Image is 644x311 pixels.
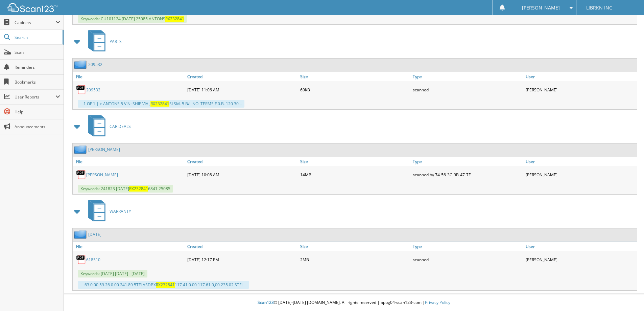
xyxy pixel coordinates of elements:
[7,3,57,12] img: scan123-logo-white.svg
[15,49,60,55] span: Scan
[74,145,88,154] img: folder2.png
[524,157,637,166] a: User
[586,6,612,10] span: LIBRKN INC
[86,257,100,263] a: 618510
[425,299,450,305] a: Privacy Policy
[78,281,249,289] div: ....63 0.00 59.26 0.00 241.89 5TFLASDBX 117.41 0.00 117.61 0,00 235.02 STFL...
[73,72,186,81] a: File
[524,253,637,266] div: [PERSON_NAME]
[110,208,131,214] span: WARRANTY
[74,60,88,69] img: folder2.png
[73,157,186,166] a: File
[110,124,131,129] span: CAR DEALS
[186,157,299,166] a: Created
[76,170,86,180] img: PDF.png
[524,83,637,96] div: [PERSON_NAME]
[129,186,148,192] span: RX232841
[78,100,244,108] div: ...1 OF 1 | > ANTONS 5 VIN: SHIP VIA , SLSM. 5 B/L NO. TERMS F.0.B. 120 30...
[15,79,60,85] span: Bookmarks
[156,282,175,288] span: RX232841
[78,185,173,193] span: Keywords: 241823 [DATE] 6841 25085
[299,83,411,96] div: 69KB
[88,231,101,237] a: [DATE]
[15,124,60,130] span: Announcements
[15,64,60,70] span: Reminders
[522,6,560,10] span: [PERSON_NAME]
[411,253,524,266] div: scanned
[411,242,524,251] a: Type
[88,147,120,152] a: [PERSON_NAME]
[165,16,184,22] span: RX232841
[299,253,411,266] div: 2MB
[299,168,411,181] div: 14MB
[15,94,55,100] span: User Reports
[610,279,644,311] iframe: Chat Widget
[411,168,524,181] div: scanned by 74-56-3C-9B-47-7E
[524,168,637,181] div: [PERSON_NAME]
[86,87,100,93] a: 209532
[299,242,411,251] a: Size
[76,254,86,265] img: PDF.png
[15,35,59,40] span: Search
[78,15,187,23] span: Keywords: CU101124 [DATE] 25085 ANTONS
[64,294,644,311] div: © [DATE]-[DATE] [DOMAIN_NAME]. All rights reserved | appg04-scan123-com |
[524,72,637,81] a: User
[150,101,169,107] span: RX232841
[84,113,131,140] a: CAR DEALS
[186,253,299,266] div: [DATE] 12:17 PM
[186,72,299,81] a: Created
[88,62,102,67] a: 209532
[299,157,411,166] a: Size
[186,83,299,96] div: [DATE] 11:06 AM
[110,39,122,44] span: PARTS
[411,157,524,166] a: Type
[76,85,86,95] img: PDF.png
[299,72,411,81] a: Size
[74,230,88,239] img: folder2.png
[15,109,60,115] span: Help
[15,20,55,25] span: Cabinets
[411,83,524,96] div: scanned
[73,242,186,251] a: File
[86,172,118,178] a: [PERSON_NAME]
[258,299,274,305] span: Scan123
[78,270,147,277] span: Keywords: [DATE] [DATE] - [DATE]
[84,28,122,55] a: PARTS
[524,242,637,251] a: User
[84,198,131,225] a: WARRANTY
[411,72,524,81] a: Type
[186,242,299,251] a: Created
[186,168,299,181] div: [DATE] 10:08 AM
